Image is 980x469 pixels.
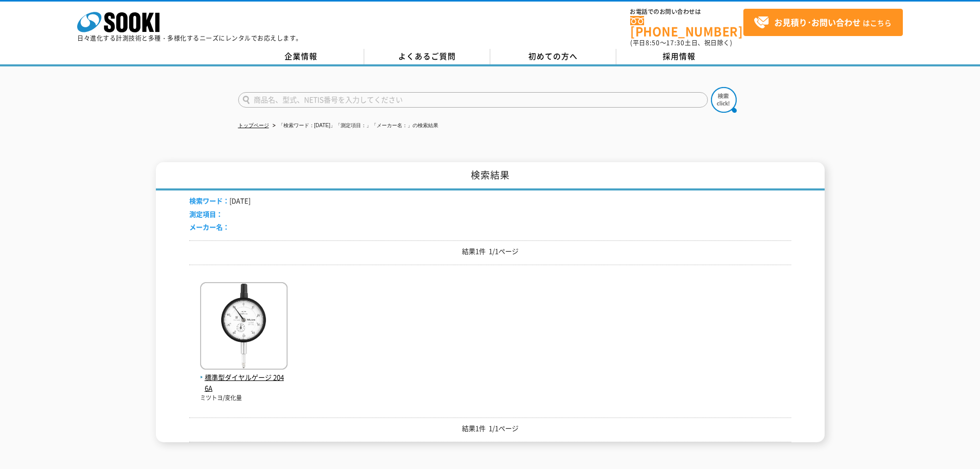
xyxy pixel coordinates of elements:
[528,50,578,62] span: 初めての方へ
[754,15,892,30] span: はこちら
[200,394,288,403] p: ミツトヨ/変化量
[743,9,903,36] a: お見積り･お問い合わせはこちら
[364,49,490,64] a: よくあるご質問
[189,196,229,205] span: 検索ワード：
[774,16,861,28] strong: お見積り･お問い合わせ
[630,38,732,47] span: (平日 ～ 土日、祝日除く)
[189,196,251,206] li: [DATE]
[238,92,708,108] input: 商品名、型式、NETIS番号を入力してください
[490,49,616,64] a: 初めての方へ
[189,423,791,434] p: 結果1件 1/1ページ
[616,49,742,64] a: 採用情報
[238,123,269,128] a: トップページ
[646,38,660,47] span: 8:50
[189,246,791,257] p: 結果1件 1/1ページ
[630,9,743,15] span: お電話でのお問い合わせは
[711,87,737,113] img: btn_search.png
[189,209,223,219] span: 測定項目：
[200,372,288,394] span: 標準型ダイヤルゲージ 2046A
[630,16,743,37] a: [PHONE_NUMBER]
[77,35,302,41] p: 日々進化する計測技術と多種・多様化するニーズにレンタルでお応えします。
[666,38,685,47] span: 17:30
[200,361,288,393] a: 標準型ダイヤルゲージ 2046A
[238,49,364,64] a: 企業情報
[200,282,288,372] img: 2046A
[189,222,229,232] span: メーカー名：
[271,120,438,131] li: 「検索ワード：[DATE]」「測定項目：」「メーカー名：」の検索結果
[156,162,825,190] h1: 検索結果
